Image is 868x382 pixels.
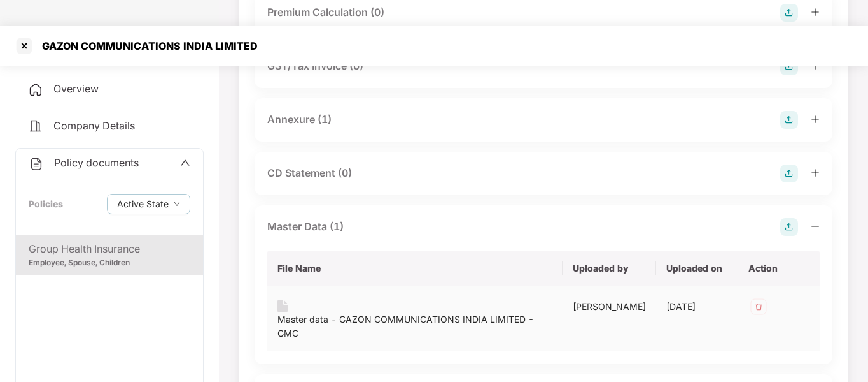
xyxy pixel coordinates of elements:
[780,165,798,182] img: svg+xml;base64,PHN2ZyB4bWxucz0iaHR0cDovL3d3dy53My5vcmcvMjAwMC9zdmciIHdpZHRoPSIyOCIgaGVpZ2h0PSIyOC...
[54,156,139,169] span: Policy documents
[666,300,728,314] div: [DATE]
[780,218,798,236] img: svg+xml;base64,PHN2ZyB4bWxucz0iaHR0cDovL3d3dy53My5vcmcvMjAwMC9zdmciIHdpZHRoPSIyOCIgaGVpZ2h0PSIyOC...
[29,257,190,269] div: Employee, Spouse, Children
[656,251,738,286] th: Uploaded on
[29,241,190,257] div: Group Health Insurance
[277,300,288,312] img: svg+xml;base64,PHN2ZyB4bWxucz0iaHR0cDovL3d3dy53My5vcmcvMjAwMC9zdmciIHdpZHRoPSIxNiIgaGVpZ2h0PSIyMC...
[29,156,44,172] img: svg+xml;base64,PHN2ZyB4bWxucz0iaHR0cDovL3d3dy53My5vcmcvMjAwMC9zdmciIHdpZHRoPSIyNCIgaGVpZ2h0PSIyNC...
[573,300,646,314] div: [PERSON_NAME]
[811,222,820,231] span: minus
[267,219,344,235] div: Master Data (1)
[277,312,552,341] div: Master data - GAZON COMMUNICATIONS INDIA LIMITED - GMC
[738,251,820,286] th: Action
[563,251,656,286] th: Uploaded by
[267,165,352,181] div: CD Statement (0)
[117,197,169,211] span: Active State
[748,297,769,317] img: svg+xml;base64,PHN2ZyB4bWxucz0iaHR0cDovL3d3dy53My5vcmcvMjAwMC9zdmciIHdpZHRoPSIzMiIgaGVpZ2h0PSIzMi...
[107,194,190,214] button: Active Statedown
[174,201,180,208] span: down
[34,40,258,52] div: GAZON COMMUNICATIONS INDIA LIMITED
[811,168,820,177] span: plus
[29,197,63,211] div: Policies
[267,251,563,286] th: File Name
[180,158,190,168] span: up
